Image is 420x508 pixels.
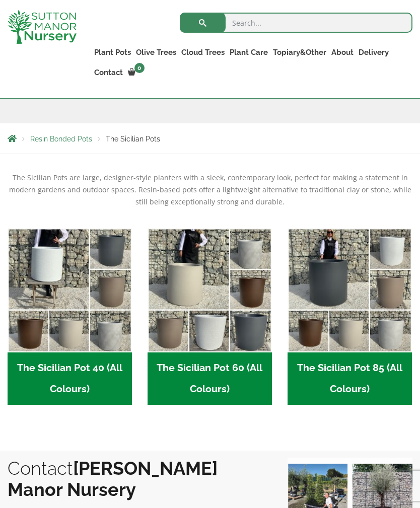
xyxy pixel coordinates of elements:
[8,228,132,405] a: Visit product category The Sicilian Pot 40 (All Colours)
[288,352,412,405] h2: The Sicilian Pot 85 (All Colours)
[8,134,412,142] nav: Breadcrumbs
[329,45,356,59] a: About
[227,45,270,59] a: Plant Care
[148,228,272,352] img: The Sicilian Pot 60 (All Colours)
[134,63,145,73] span: 0
[270,45,329,59] a: Topiary&Other
[8,172,412,208] p: The Sicilian Pots are large, designer-style planters with a sleek, contemporary look, perfect for...
[180,13,412,33] input: Search...
[92,45,133,59] a: Plant Pots
[8,10,77,44] img: logo
[148,228,272,405] a: Visit product category The Sicilian Pot 60 (All Colours)
[179,45,227,59] a: Cloud Trees
[288,228,412,405] a: Visit product category The Sicilian Pot 85 (All Colours)
[8,228,132,352] img: The Sicilian Pot 40 (All Colours)
[30,135,92,143] a: Resin Bonded Pots
[148,352,272,405] h2: The Sicilian Pot 60 (All Colours)
[133,45,179,59] a: Olive Trees
[356,45,391,59] a: Delivery
[106,135,160,143] span: The Sicilian Pots
[8,458,267,500] h2: Contact
[125,65,148,80] a: 0
[92,65,125,80] a: Contact
[8,352,132,405] h2: The Sicilian Pot 40 (All Colours)
[288,228,412,352] img: The Sicilian Pot 85 (All Colours)
[8,458,218,500] b: [PERSON_NAME] Manor Nursery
